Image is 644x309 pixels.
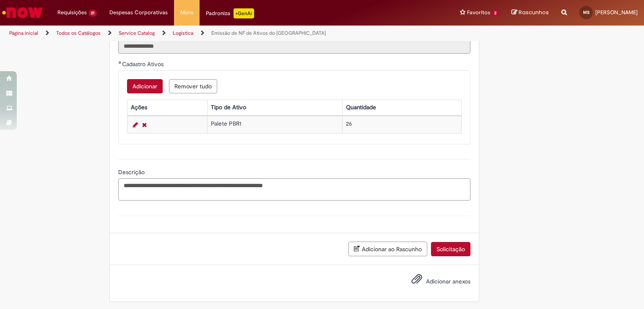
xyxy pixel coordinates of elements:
[431,242,470,256] button: Solicitação
[208,100,343,115] th: Tipo de Ativo
[492,10,499,17] span: 2
[6,26,423,41] ul: Trilhas de página
[88,10,97,17] span: 21
[583,10,589,15] span: MS
[343,116,462,133] td: 26
[140,120,149,130] a: Remover linha 1
[206,8,254,18] div: Padroniza
[131,120,140,130] a: Editar Linha 1
[208,116,343,133] td: Palete PBR1
[595,9,638,16] span: [PERSON_NAME]
[118,178,470,201] textarea: Descrição
[118,61,122,64] span: Obrigatório Preenchido
[173,30,193,36] a: Logistica
[119,30,155,36] a: Service Catalog
[56,30,101,36] a: Todos os Catálogos
[118,168,146,176] span: Descrição
[9,30,38,36] a: Página inicial
[57,8,87,17] span: Requisições
[467,8,490,17] span: Favoritos
[109,8,168,17] span: Despesas Corporativas
[519,8,549,16] span: Rascunhos
[169,79,217,93] button: Remove all rows for Cadastro Ativos
[118,39,470,54] input: CNPJ da Transportadora
[127,100,207,115] th: Ações
[426,278,470,285] span: Adicionar anexos
[180,8,193,17] span: More
[512,9,549,17] a: Rascunhos
[409,271,424,291] button: Adicionar anexos
[122,60,165,68] span: Cadastro Ativos
[1,4,44,21] img: ServiceNow
[211,30,326,36] a: Emissão de NF de Ativos do [GEOGRAPHIC_DATA]
[234,8,254,18] p: +GenAi
[348,242,427,256] button: Adicionar ao Rascunho
[127,79,163,93] button: Add a row for Cadastro Ativos
[343,100,462,115] th: Quantidade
